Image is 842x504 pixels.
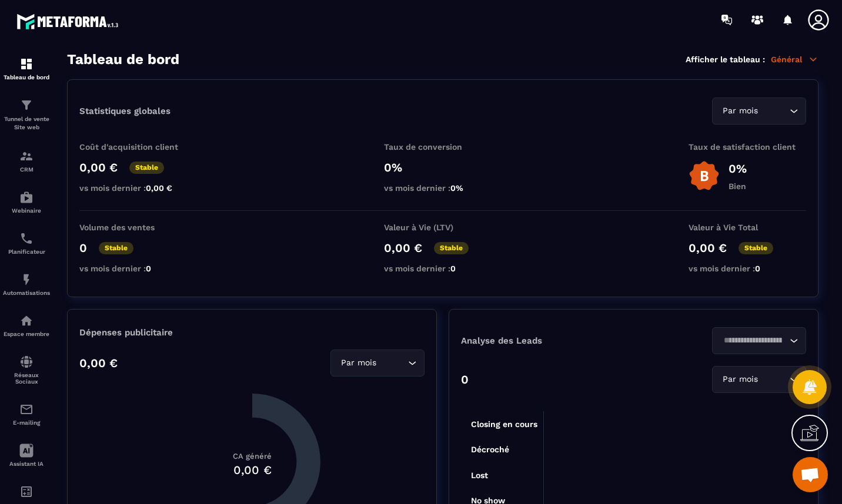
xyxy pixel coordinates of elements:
[450,183,463,193] span: 0%
[689,241,727,255] p: 0,00 €
[79,183,197,193] p: vs mois dernier :
[686,55,765,64] p: Afficher le tableau :
[3,248,50,255] p: Planificateur
[712,98,806,125] div: Search for option
[3,372,50,385] p: Réseaux Sociaux
[3,331,50,337] p: Espace membre
[338,357,379,369] span: Par mois
[19,149,34,163] img: formation
[19,57,34,71] img: formation
[434,242,469,254] p: Stable
[19,231,34,246] img: scheduler
[689,223,806,232] p: Valeur à Vie Total
[146,183,172,193] span: 0,00 €
[3,89,50,140] a: formationformationTunnel de vente Site web
[450,264,456,273] span: 0
[384,241,422,255] p: 0,00 €
[3,74,50,80] p: Tableau de bord
[720,105,760,117] span: Par mois
[79,106,171,116] p: Statistiques globales
[79,356,118,370] p: 0,00 €
[755,264,760,273] span: 0
[19,98,34,112] img: formation
[793,457,828,492] div: Ouvrir le chat
[712,327,806,354] div: Search for option
[384,264,502,273] p: vs mois dernier :
[720,373,760,386] span: Par mois
[330,350,425,377] div: Search for option
[760,373,787,386] input: Search for option
[67,51,179,68] h3: Tableau de bord
[99,242,133,254] p: Stable
[3,166,50,173] p: CRM
[689,160,720,191] img: b-badge-o.b3b20ee6.svg
[3,394,50,435] a: emailemailE-mailing
[712,366,806,393] div: Search for option
[79,264,197,273] p: vs mois dernier :
[384,160,502,174] p: 0%
[3,207,50,214] p: Webinaire
[384,142,502,152] p: Taux de conversion
[729,162,747,176] p: 0%
[729,182,747,191] p: Bien
[3,264,50,305] a: automationsautomationsAutomatisations
[689,264,806,273] p: vs mois dernier :
[3,346,50,394] a: social-networksocial-networkRéseaux Sociaux
[19,190,34,204] img: automations
[3,435,50,476] a: Assistant IA
[461,335,634,346] p: Analyse des Leads
[19,273,34,287] img: automations
[739,242,773,254] p: Stable
[79,223,197,232] p: Volume des ventes
[146,264,151,273] span: 0
[3,419,50,426] p: E-mailing
[19,485,34,499] img: accountant
[471,471,488,480] tspan: Lost
[3,48,50,89] a: formationformationTableau de bord
[16,11,122,32] img: logo
[771,54,818,65] p: Général
[384,183,502,193] p: vs mois dernier :
[79,241,87,255] p: 0
[689,142,806,152] p: Taux de satisfaction client
[471,419,537,429] tspan: Closing en cours
[3,461,50,467] p: Assistant IA
[79,142,197,152] p: Coût d'acquisition client
[379,357,405,369] input: Search for option
[3,115,50,132] p: Tunnel de vente Site web
[19,355,34,369] img: social-network
[720,334,787,347] input: Search for option
[3,182,50,223] a: automationsautomationsWebinaire
[79,160,118,174] p: 0,00 €
[760,105,787,117] input: Search for option
[3,305,50,346] a: automationsautomationsEspace membre
[471,445,509,454] tspan: Décroché
[129,162,164,174] p: Stable
[79,327,425,338] p: Dépenses publicitaire
[3,140,50,182] a: formationformationCRM
[19,402,34,416] img: email
[461,372,469,387] p: 0
[3,290,50,296] p: Automatisations
[384,223,502,232] p: Valeur à Vie (LTV)
[3,223,50,264] a: schedulerschedulerPlanificateur
[19,314,34,328] img: automations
